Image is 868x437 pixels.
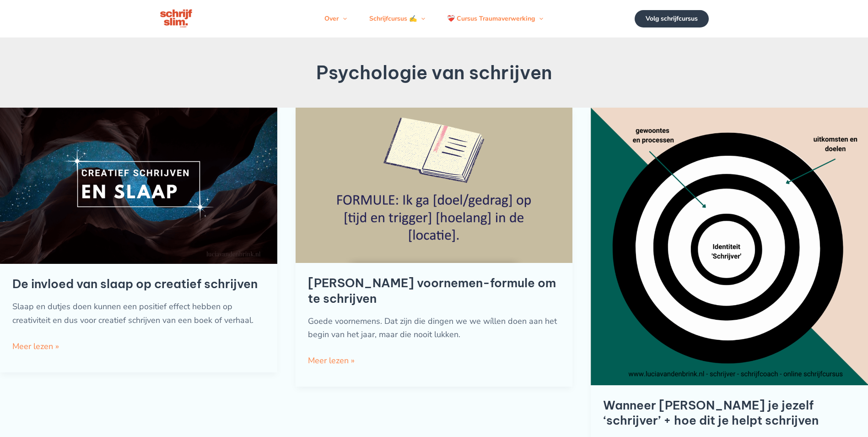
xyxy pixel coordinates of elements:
h1: Psychologie van schrijven [34,63,834,83]
a: Volg schrijfcursus [635,10,709,27]
a: ❤️‍🩹 Cursus TraumaverwerkingMenu schakelen [436,5,554,33]
img: Goede voornemen formule om te schrijven: Ik ga [doel/gedrag] op [tijd en trigger] [hoelang] in/op... [296,108,573,263]
span: Menu schakelen [339,5,347,33]
a: Meer lezen » [308,354,355,368]
img: wanneer ben je een schrijver mag je jezelf een schrijver noemen hoe ziet de identiteit van schrij... [591,108,868,385]
a: De invloed van slaap op creatief schrijven [12,276,258,291]
a: OverMenu schakelen [313,5,358,33]
span: Menu schakelen [535,5,543,33]
span: Menu schakelen [417,5,425,33]
a: Schrijfcursus ✍️Menu schakelen [358,5,436,33]
img: schrijfcursus schrijfslim academy [160,8,194,29]
a: Wanneer [PERSON_NAME] je jezelf ‘schrijver’ + hoe dit je helpt schrijven [603,398,819,428]
a: Meer lezen » [12,340,59,354]
p: Slaap en dutjes doen kunnen een positief effect hebben op creativiteit en dus voor creatief schri... [12,300,265,327]
p: Goede voornemens. Dat zijn die dingen we we wíllen doen aan het begin van het jaar, maar die nooi... [308,315,561,342]
a: [PERSON_NAME] voornemen-formule om te schrijven [308,275,556,306]
nav: Navigatie op de site: Menu [313,5,554,33]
